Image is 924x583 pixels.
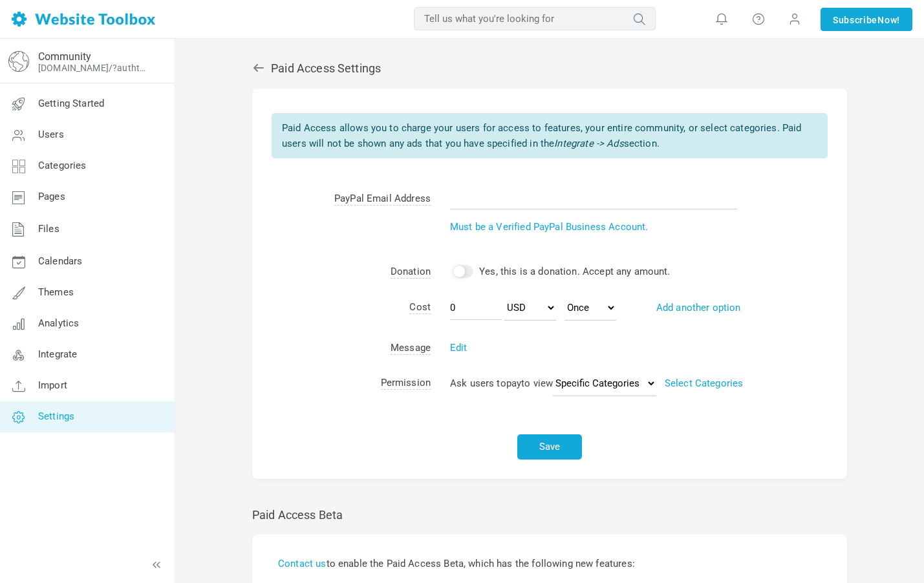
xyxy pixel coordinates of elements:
[38,98,104,109] span: Getting Started
[450,221,648,233] a: Must be a Verified PayPal Business Account.
[38,410,74,422] span: Settings
[8,51,29,72] img: globe-icon.png
[665,377,744,389] a: Select Categories
[252,508,847,522] h2: Paid Access Beta
[431,365,847,406] td: Ask users to to view
[272,113,828,158] div: Paid Access allows you to charge your users for access to features, your entire community, or sel...
[554,138,623,149] i: Integrate -> Ads
[278,558,327,569] a: Contact us
[38,348,77,360] span: Integrate
[517,434,582,460] button: Save
[38,129,64,140] span: Users
[381,377,431,390] span: Permission
[334,193,431,206] span: PayPal Email Address
[38,50,91,63] a: Community
[409,301,431,314] span: Cost
[252,61,847,76] h2: Paid Access Settings
[414,7,656,30] input: Tell us what you're looking for
[656,302,741,313] a: Add another option
[38,63,151,73] a: [DOMAIN_NAME]/?authtoken=028f8f6e40ec36740ba0a3854242b84f&rememberMe=1
[821,8,912,31] a: SubscribeNow!
[391,342,431,355] span: Message
[38,191,65,202] span: Pages
[38,286,74,298] span: Themes
[278,557,821,571] p: to enable the Paid Access Beta, which has the following new features:
[431,254,847,290] td: Yes, this is a donation. Accept any amount.
[38,255,82,267] span: Calendars
[450,342,467,354] a: Edit
[877,13,900,27] span: Now!
[38,379,67,391] span: Import
[38,223,59,235] span: Files
[391,266,431,279] span: Donation
[506,377,521,389] span: pay
[38,160,87,171] span: Categories
[38,317,79,329] span: Analytics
